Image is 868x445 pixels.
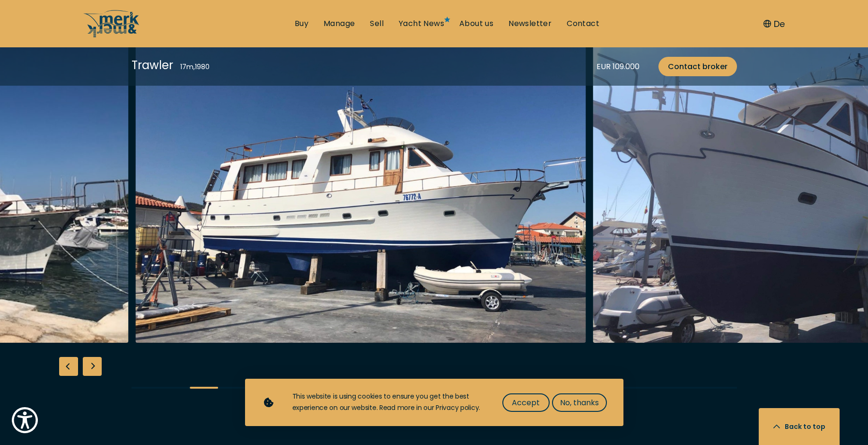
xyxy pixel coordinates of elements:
[324,18,355,29] a: Manage
[567,18,599,29] a: Contact
[180,62,210,72] div: 17 m , 1980
[399,18,444,29] a: Yacht News
[370,18,384,29] a: Sell
[9,405,40,436] button: Show Accessibility Preferences
[763,18,785,30] button: De
[596,61,640,72] div: EUR 109.000
[59,357,78,376] div: Previous slide
[292,391,483,414] div: This website is using cookies to ensure you get the best experience on our website. Read more in ...
[436,403,479,412] a: Privacy policy
[552,393,607,412] button: No, thanks
[560,397,599,409] span: No, thanks
[135,40,586,343] img: Merk&Merk
[759,408,840,445] button: Back to top
[83,357,102,376] div: Next slide
[83,30,140,41] a: /
[509,18,552,29] a: Newsletter
[512,397,540,409] span: Accept
[658,57,737,76] a: Contact broker
[295,18,308,29] a: Buy
[459,18,493,29] a: About us
[132,57,173,73] div: Trawler
[502,393,550,412] button: Accept
[668,61,728,72] span: Contact broker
